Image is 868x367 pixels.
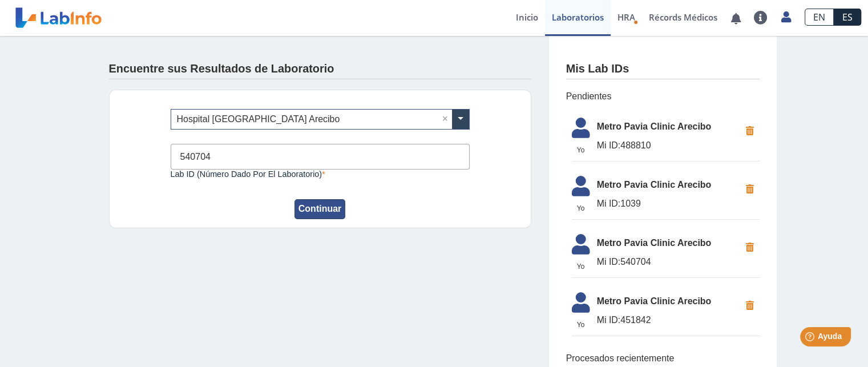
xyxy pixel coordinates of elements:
[805,9,834,26] a: EN
[566,352,760,365] span: Procesados recientemente
[597,257,621,267] span: Mi ID:
[565,261,597,272] span: Yo
[597,197,740,211] span: 1039
[171,170,470,179] label: Lab ID (número dado por el laboratorio)
[442,112,452,126] span: Clear all
[597,178,740,192] span: Metro Pavia Clinic Arecibo
[597,139,740,152] span: 488810
[617,11,635,23] span: HRA
[597,295,740,308] span: Metro Pavia Clinic Arecibo
[294,199,346,219] button: Continuar
[597,255,740,269] span: 540704
[566,62,629,76] h4: Mis Lab IDs
[109,62,334,76] h4: Encuentre sus Resultados de Laboratorio
[834,9,861,26] a: ES
[597,199,621,208] span: Mi ID:
[565,145,597,155] span: Yo
[766,322,855,354] iframe: Help widget launcher
[565,320,597,330] span: Yo
[597,120,740,134] span: Metro Pavia Clinic Arecibo
[597,315,621,325] span: Mi ID:
[565,203,597,213] span: Yo
[566,90,760,103] span: Pendientes
[597,236,740,250] span: Metro Pavia Clinic Arecibo
[597,313,740,327] span: 451842
[597,140,621,150] span: Mi ID:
